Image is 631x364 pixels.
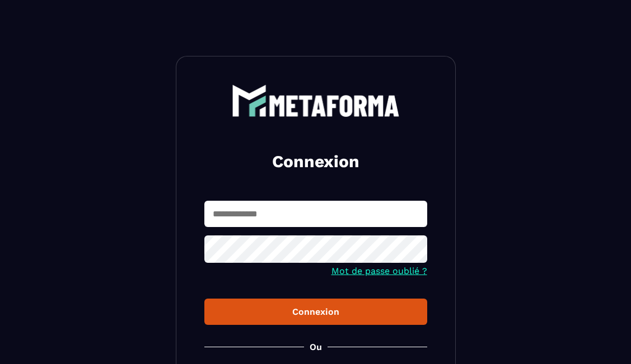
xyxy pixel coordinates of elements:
img: logo [232,84,400,117]
p: Ou [310,342,322,352]
a: Mot de passe oublié ? [331,266,427,276]
h2: Connexion [218,150,414,173]
button: Connexion [204,299,427,325]
a: logo [204,84,427,117]
div: Connexion [213,306,418,317]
